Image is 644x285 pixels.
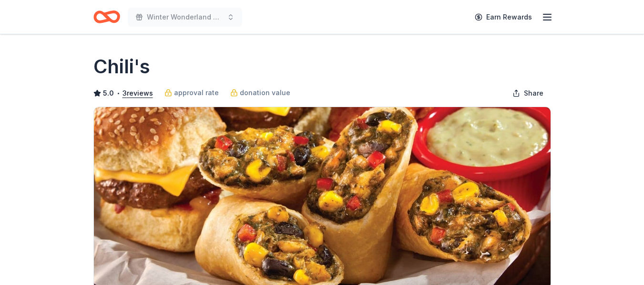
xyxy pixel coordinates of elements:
[116,89,120,97] span: •
[230,87,290,98] a: donation value
[103,88,114,99] span: 5.0
[469,9,538,26] a: Earn Rewards
[524,88,543,99] span: Share
[174,87,219,98] span: approval rate
[128,8,242,27] button: Winter Wonderland Charity Gala
[240,87,290,98] span: donation value
[505,84,551,103] button: Share
[147,11,223,23] span: Winter Wonderland Charity Gala
[93,53,150,80] h1: Chili's
[93,6,120,28] a: Home
[164,87,219,98] a: approval rate
[123,88,153,99] button: 3reviews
